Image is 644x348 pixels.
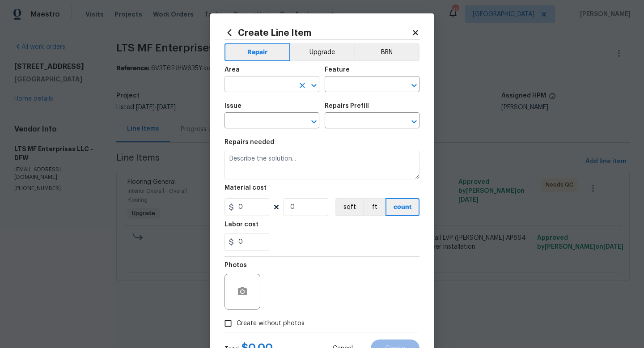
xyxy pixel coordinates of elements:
[225,67,240,73] h5: Area
[308,79,320,92] button: Open
[237,319,305,328] span: Create without photos
[325,67,350,73] h5: Feature
[408,79,420,92] button: Open
[363,198,386,216] button: ft
[225,139,274,145] h5: Repairs needed
[408,115,420,128] button: Open
[325,103,369,109] h5: Repairs Prefill
[296,79,309,92] button: Clear
[335,198,363,216] button: sqft
[354,43,419,61] button: BRN
[225,103,241,109] h5: Issue
[308,115,320,128] button: Open
[290,43,354,61] button: Upgrade
[386,198,419,216] button: count
[225,262,247,268] h5: Photos
[225,43,290,61] button: Repair
[225,28,411,38] h2: Create Line Item
[225,185,267,191] h5: Material cost
[225,221,258,228] h5: Labor cost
